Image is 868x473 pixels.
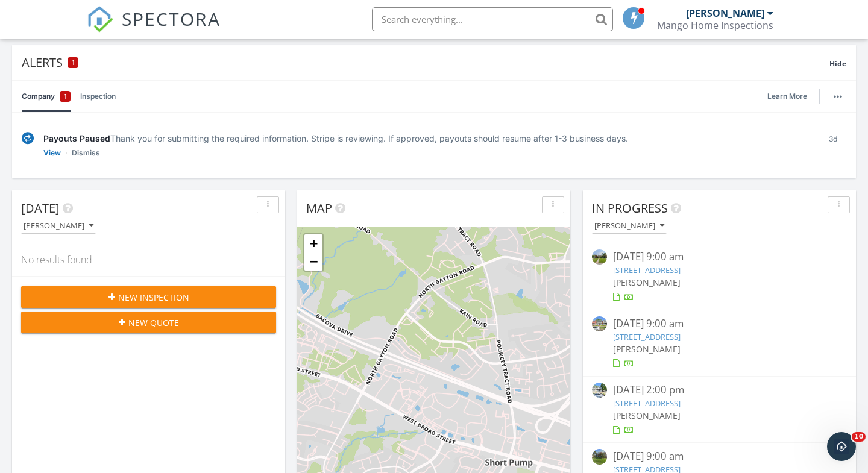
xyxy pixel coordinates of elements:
div: 3d [819,132,846,159]
a: View [43,147,61,159]
img: streetview [592,249,607,265]
span: Map [306,200,332,216]
span: New Inspection [118,291,189,304]
iframe: Intercom live chat [827,432,856,461]
button: New Inspection [21,286,276,308]
span: In Progress [592,200,668,216]
div: [DATE] 9:00 am [613,316,826,331]
div: [PERSON_NAME] [24,222,93,230]
input: Search everything... [372,7,613,31]
a: [STREET_ADDRESS] [613,265,681,275]
a: Zoom out [304,252,322,271]
span: [DATE] [21,200,60,216]
a: [DATE] 9:00 am [STREET_ADDRESS] [PERSON_NAME] [592,249,847,303]
span: SPECTORA [122,6,221,31]
img: streetview [592,449,607,464]
div: [DATE] 9:00 am [613,449,826,464]
div: [DATE] 9:00 am [613,249,826,265]
a: Dismiss [72,147,100,159]
a: [DATE] 9:00 am [STREET_ADDRESS] [PERSON_NAME] [592,316,847,370]
span: 10 [852,432,866,442]
div: [DATE] 2:00 pm [613,383,826,398]
a: [STREET_ADDRESS] [613,398,681,409]
div: Alerts [22,54,829,70]
a: Learn More [767,90,814,102]
span: 1 [72,58,75,67]
a: Inspection [80,81,116,112]
div: Thank you for submitting the required information. Stripe is reviewing. If approved, payouts shou... [43,132,810,145]
span: 1 [64,90,67,102]
span: Payouts Paused [43,133,110,143]
img: under-review-2fe708636b114a7f4b8d.svg [22,132,34,145]
button: New Quote [21,312,276,333]
button: [PERSON_NAME] [592,218,667,234]
span: [PERSON_NAME] [613,277,681,288]
img: The Best Home Inspection Software - Spectora [87,6,113,33]
div: [PERSON_NAME] [594,222,664,230]
img: streetview [592,383,607,398]
img: streetview [592,316,607,331]
div: No results found [12,243,285,276]
button: [PERSON_NAME] [21,218,96,234]
img: ellipsis-632cfdd7c38ec3a7d453.svg [834,95,842,98]
a: [DATE] 2:00 pm [STREET_ADDRESS] [PERSON_NAME] [592,383,847,436]
span: New Quote [128,316,179,329]
div: Mango Home Inspections [657,19,773,31]
span: [PERSON_NAME] [613,343,681,355]
span: Hide [829,58,846,69]
a: SPECTORA [87,16,221,42]
a: [STREET_ADDRESS] [613,331,681,342]
span: [PERSON_NAME] [613,410,681,421]
a: Company [22,81,71,112]
a: Zoom in [304,234,322,252]
div: [PERSON_NAME] [686,7,764,19]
